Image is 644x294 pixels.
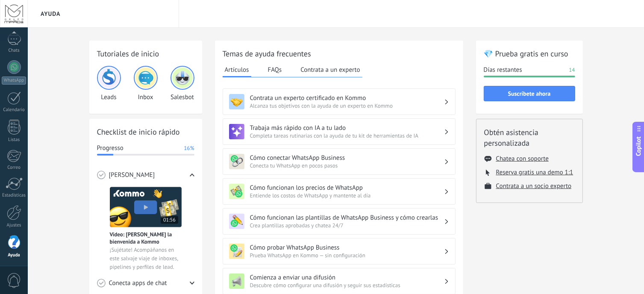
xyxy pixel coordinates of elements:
div: Estadísticas [2,193,26,198]
h2: Temas de ayuda frecuentes [223,48,456,59]
span: Alcanza tus objetivos con la ayuda de un experto en Kommo [250,102,444,109]
button: FAQs [266,63,284,76]
h2: Tutoriales de inicio [97,48,194,59]
h3: Contrata un experto certificado en Kommo [250,94,444,102]
span: Copilot [635,137,643,156]
div: Correo [2,165,26,171]
span: [PERSON_NAME] [109,171,155,179]
div: Salesbot [171,66,194,101]
span: Días restantes [484,66,522,74]
h3: Cómo funcionan los precios de WhatsApp [250,184,444,192]
button: Suscríbete ahora [484,86,575,101]
button: Chatea con soporte [496,155,549,163]
button: Contrata a un experto [298,63,362,76]
img: Meet video [110,187,182,227]
div: WhatsApp [2,76,26,85]
span: 16% [184,144,194,153]
span: Descubre cómo configurar una difusión y seguir sus estadísticas [250,282,444,289]
h3: Trabaja más rápido con IA a tu lado [250,124,444,132]
span: Prueba WhatsApp en Kommo — sin configuración [250,252,444,259]
span: Crea plantillas aprobadas y chatea 24/7 [250,222,444,229]
h3: Cómo conectar WhatsApp Business [250,154,444,162]
span: Conecta apps de chat [109,279,167,288]
h3: Cómo probar WhatsApp Business [250,244,444,252]
div: Calendario [2,107,26,113]
span: ¡Sujétate! Acompáñanos en este salvaje viaje de inboxes, pipelines y perfiles de lead. [110,246,182,271]
div: Chats [2,48,26,53]
div: Ajustes [2,223,26,228]
span: Progresso [97,144,124,153]
h2: 💎 Prueba gratis en curso [484,48,575,59]
div: Ayuda [2,253,26,258]
h3: Comienza a enviar una difusión [250,273,444,282]
div: Inbox [134,66,158,101]
span: 14 [569,66,575,74]
span: Completa tareas rutinarias con la ayuda de tu kit de herramientas de IA [250,132,444,139]
button: Contrata a un socio experto [496,182,572,190]
span: Conecta tu WhatsApp en pocos pasos [250,162,444,169]
button: Artículos [223,63,251,77]
div: Leads [97,66,121,101]
h2: Checklist de inicio rápido [97,126,194,137]
h3: Cómo funcionan las plantillas de WhatsApp Business y cómo crearlas [250,214,444,222]
span: Vídeo: [PERSON_NAME] la bienvenida a Kommo [110,231,182,245]
div: Listas [2,137,26,143]
span: Entiende los costos de WhatsApp y mantente al día [250,192,444,199]
button: Reserva gratis una demo 1:1 [496,168,573,176]
span: Suscríbete ahora [508,91,551,97]
h2: Obtén asistencia personalizada [484,127,575,148]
